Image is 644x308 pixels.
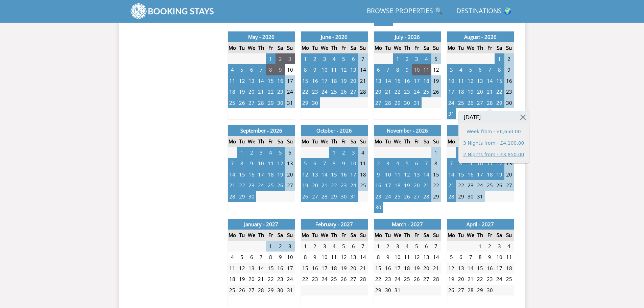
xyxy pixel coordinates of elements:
th: Tu [383,42,392,53]
td: 16 [339,169,349,180]
td: 1 [301,53,310,65]
td: 12 [431,64,441,75]
td: 1 [329,147,339,158]
td: 19 [466,86,475,97]
td: 28 [228,191,237,202]
th: We [393,136,402,147]
td: 6 [374,64,383,75]
td: 6 [285,147,295,158]
td: 30 [402,97,412,109]
td: 7 [485,64,495,75]
td: 9 [310,64,319,75]
th: Tu [310,42,319,53]
td: 24 [320,86,329,97]
th: Tu [383,136,392,147]
td: 5 [402,158,412,169]
td: 29 [329,191,339,202]
td: 19 [276,169,285,180]
td: 16 [504,75,514,87]
th: Mo [301,136,310,147]
td: 4 [329,53,339,65]
td: 26 [237,97,246,109]
td: 8 [393,64,402,75]
th: Mo [374,42,383,53]
th: Th [329,136,339,147]
td: 14 [422,169,431,180]
td: 9 [402,64,412,75]
td: 17 [447,86,456,97]
td: 10 [412,64,422,75]
td: 7 [320,158,329,169]
td: 3 [412,53,422,65]
th: We [320,42,329,53]
td: 29 [266,97,276,109]
td: 29 [237,191,246,202]
td: 19 [301,180,310,191]
a: Week from - £6,650.00 [463,128,524,135]
td: 21 [320,180,329,191]
th: Fr [266,42,276,53]
td: 17 [475,169,485,180]
th: Tu [237,136,246,147]
td: 12 [466,75,475,87]
td: 24 [285,86,295,97]
td: 20 [475,86,485,97]
td: 11 [456,75,466,87]
td: 29 [301,97,310,109]
td: 26 [466,97,475,109]
td: 23 [504,86,514,97]
th: Th [402,136,412,147]
td: 14 [256,75,266,87]
td: 20 [285,169,295,180]
th: We [466,42,475,53]
td: 22 [431,180,441,191]
td: 15 [456,169,466,180]
td: 29 [431,191,441,202]
td: 27 [310,191,319,202]
th: Sa [276,42,285,53]
td: 21 [228,180,237,191]
td: 4 [228,64,237,75]
th: Mo [228,136,237,147]
td: 14 [228,169,237,180]
td: 13 [310,169,319,180]
td: 12 [339,64,349,75]
td: 18 [228,86,237,97]
td: 10 [285,64,295,75]
td: 2 [402,53,412,65]
th: July - 2026 [374,31,441,43]
th: Th [329,42,339,53]
td: 16 [310,75,319,87]
td: 22 [495,86,504,97]
td: 30 [466,191,475,202]
td: 17 [320,75,329,87]
td: 31 [349,191,358,202]
td: 25 [358,180,368,191]
th: Sa [495,42,504,53]
th: Th [256,42,266,53]
th: Fr [266,136,276,147]
td: 21 [383,86,392,97]
th: We [247,136,256,147]
td: 18 [456,86,466,97]
td: 8 [431,158,441,169]
th: We [393,42,402,53]
td: 15 [329,169,339,180]
th: June - 2026 [301,31,368,43]
td: 3 [383,158,392,169]
td: 8 [495,64,504,75]
td: 7 [228,158,237,169]
td: 2 [310,53,319,65]
td: 16 [466,169,475,180]
td: 19 [237,86,246,97]
td: 10 [349,158,358,169]
td: 6 [475,64,485,75]
td: 18 [266,169,276,180]
td: 5 [431,53,441,65]
th: Su [358,136,368,147]
th: Sa [422,42,431,53]
td: 29 [495,97,504,109]
td: 24 [383,191,392,202]
td: 30 [310,97,319,109]
td: 27 [285,180,295,191]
